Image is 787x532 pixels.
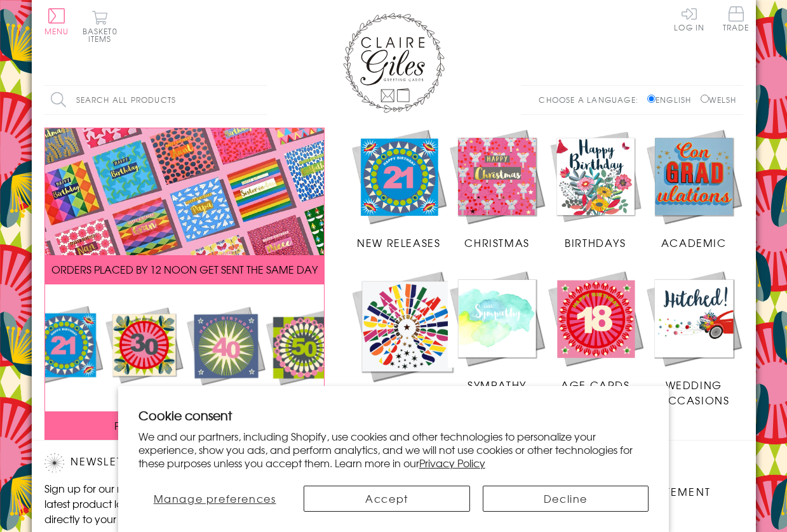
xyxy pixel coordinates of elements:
[561,377,629,392] span: Age Cards
[539,94,645,105] p: Choose a language:
[645,128,743,251] a: Academic
[83,10,118,43] button: Basket0 items
[674,6,704,31] a: Log In
[546,128,645,251] a: Birthdays
[154,491,276,506] span: Manage preferences
[138,430,649,469] p: We and our partners, including Shopify, use cookies and other technologies to personalize your ex...
[357,235,440,250] span: New Releases
[701,95,709,103] input: Welsh
[138,486,292,512] button: Manage preferences
[647,94,697,105] label: English
[350,269,464,408] a: Congratulations
[138,406,649,424] h2: Cookie consent
[254,86,267,114] input: Search
[658,377,729,408] span: Wedding Occasions
[343,13,445,113] img: Claire Giles Greetings Cards
[448,128,546,251] a: Christmas
[304,486,469,512] button: Accept
[701,94,737,105] label: Welsh
[350,128,448,251] a: New Releases
[419,455,485,470] a: Privacy Policy
[661,235,727,250] span: Academic
[723,6,750,31] span: Trade
[464,235,529,250] span: Christmas
[114,418,254,433] span: FREE P&P ON ALL UK ORDERS
[565,235,626,250] span: Birthdays
[44,8,69,35] button: Menu
[645,269,743,408] a: Wedding Occasions
[467,377,527,392] span: Sympathy
[483,486,649,512] button: Decline
[44,25,69,37] span: Menu
[448,269,546,392] a: Sympathy
[546,269,645,392] a: Age Cards
[647,95,656,103] input: English
[51,262,318,277] span: ORDERS PLACED BY 12 NOON GET SENT THE SAME DAY
[44,481,260,526] p: Sign up for our newsletter to receive the latest product launches, news and offers directly to yo...
[44,86,267,114] input: Search all products
[44,453,260,472] h2: Newsletter
[723,6,750,34] a: Trade
[88,25,118,44] span: 0 items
